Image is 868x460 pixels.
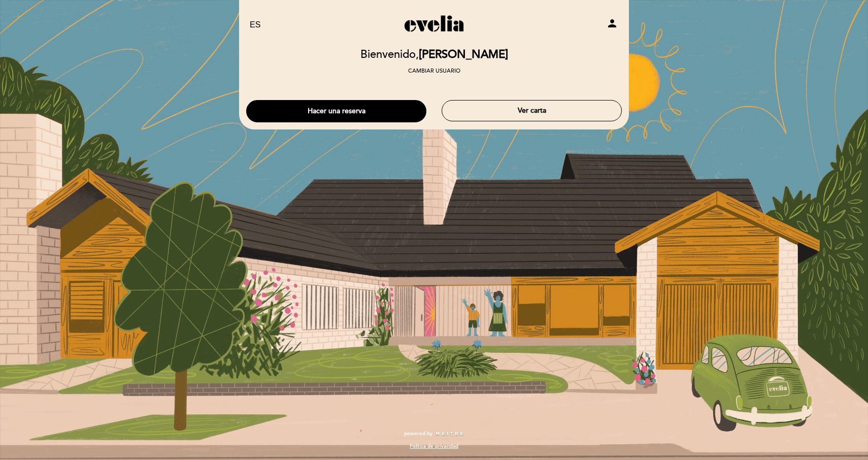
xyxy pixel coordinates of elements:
span: powered by [404,430,432,437]
button: person [606,17,618,33]
img: MEITRE [435,432,464,437]
span: [PERSON_NAME] [419,48,508,61]
a: powered by [404,430,464,437]
button: Hacer una reserva [246,100,426,122]
h2: Bienvenido, [360,49,508,61]
a: [PERSON_NAME] [371,11,497,39]
i: person [606,17,618,29]
a: Política de privacidad [410,443,458,450]
button: Cambiar usuario [405,67,463,76]
button: Ver carta [442,100,622,121]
